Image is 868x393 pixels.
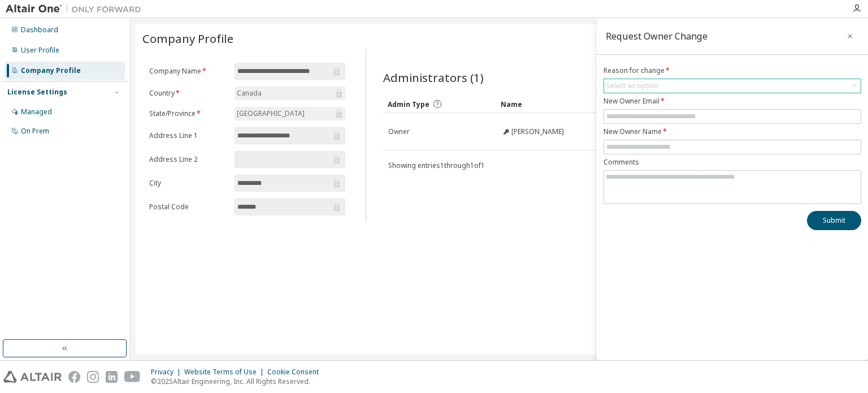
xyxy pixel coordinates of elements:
[6,3,147,15] img: Altair One
[68,371,80,383] img: facebook.svg
[21,107,52,116] div: Managed
[149,67,228,76] label: Company Name
[604,97,861,106] label: New Owner Email
[3,371,62,383] img: altair_logo.svg
[606,32,708,41] div: Request Owner Change
[149,89,228,98] label: Country
[184,368,267,377] div: Website Terms of Use
[151,377,325,386] p: © 2025 Altair Engineering, Inc. All Rights Reserved.
[21,127,49,136] div: On Prem
[235,107,306,120] div: [GEOGRAPHIC_DATA]
[267,368,325,377] div: Cookie Consent
[235,87,345,100] div: Canada
[604,127,861,136] label: New Owner Name
[149,179,228,188] label: City
[124,371,141,383] img: youtube.svg
[388,127,410,136] span: Owner
[149,155,228,164] label: Address Line 2
[21,46,59,55] div: User Profile
[149,109,228,118] label: State/Province
[235,107,345,120] div: [GEOGRAPHIC_DATA]
[142,31,233,46] span: Company Profile
[149,131,228,140] label: Address Line 1
[21,66,81,75] div: Company Profile
[807,211,861,230] button: Submit
[106,371,118,383] img: linkedin.svg
[388,161,485,170] span: Showing entries 1 through 1 of 1
[151,368,184,377] div: Privacy
[235,87,263,100] div: Canada
[7,88,67,97] div: License Settings
[606,81,658,90] div: Select an option
[604,79,861,93] div: Select an option
[149,202,228,211] label: Postal Code
[501,95,605,113] div: Name
[383,70,484,85] span: Administrators (1)
[21,25,58,34] div: Dashboard
[87,371,99,383] img: instagram.svg
[511,127,564,136] span: [PERSON_NAME]
[388,100,429,109] span: Admin Type
[604,66,861,75] label: Reason for change
[604,158,861,167] label: Comments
